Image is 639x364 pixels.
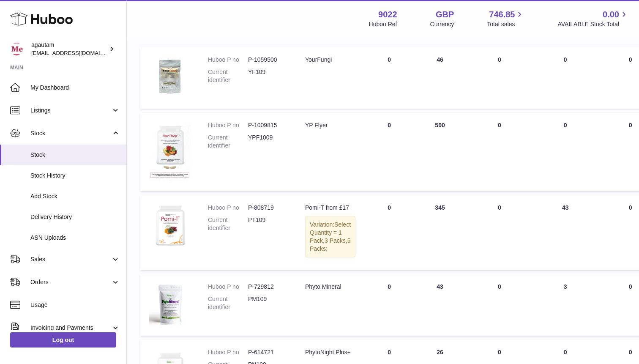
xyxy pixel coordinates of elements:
[208,56,248,64] dt: Huboo P no
[149,121,191,181] img: product image
[629,56,632,63] span: 0
[534,113,597,191] td: 0
[305,204,355,212] div: Pomi-T from £17
[30,234,120,242] span: ASN Uploads
[415,274,465,336] td: 43
[629,204,632,211] span: 0
[364,274,415,336] td: 0
[31,49,124,56] span: [EMAIL_ADDRESS][DOMAIN_NAME]
[30,151,120,159] span: Stock
[10,332,116,348] a: Log out
[534,274,597,336] td: 3
[208,348,248,356] dt: Huboo P no
[465,47,534,109] td: 0
[10,43,23,55] img: info@naturemedical.co.uk
[534,47,597,109] td: 0
[629,349,632,356] span: 0
[248,56,288,64] dd: P-1059500
[557,9,629,28] a: 0.00 AVAILABLE Stock Total
[248,295,288,311] dd: PM109
[208,68,248,84] dt: Current identifier
[149,204,191,246] img: product image
[248,121,288,129] dd: P-1009815
[208,134,248,150] dt: Current identifier
[248,68,288,84] dd: YF109
[305,56,355,64] div: YourFungi
[305,283,355,291] div: Phyto Mineral
[248,204,288,212] dd: P-808719
[364,195,415,270] td: 0
[489,9,515,20] span: 746.85
[30,213,120,221] span: Delivery History
[305,348,355,356] div: PhytoNight Plus+
[378,9,397,20] strong: 9022
[557,20,629,28] span: AVAILABLE Stock Total
[369,20,397,28] div: Huboo Ref
[248,216,288,232] dd: PT109
[208,283,248,291] dt: Huboo P no
[248,134,288,150] dd: YPF1009
[465,195,534,270] td: 0
[149,56,191,98] img: product image
[248,348,288,356] dd: P-614721
[208,121,248,129] dt: Huboo P no
[430,20,454,28] div: Currency
[305,216,355,257] div: Variation:
[208,295,248,311] dt: Current identifier
[30,192,120,200] span: Add Stock
[415,47,465,109] td: 46
[30,84,120,92] span: My Dashboard
[30,255,111,263] span: Sales
[30,278,111,286] span: Orders
[629,122,632,129] span: 0
[305,121,355,129] div: YP Flyer
[603,9,619,20] span: 0.00
[629,283,632,290] span: 0
[31,41,107,57] div: agautam
[436,9,454,20] strong: GBP
[487,9,524,28] a: 746.85 Total sales
[30,107,111,115] span: Listings
[310,221,351,252] span: Select Quantity = 1 Pack,3 Packs,5 Packs;
[487,20,524,28] span: Total sales
[208,204,248,212] dt: Huboo P no
[415,195,465,270] td: 345
[30,301,120,309] span: Usage
[30,129,111,137] span: Stock
[465,113,534,191] td: 0
[248,283,288,291] dd: P-729812
[149,283,191,325] img: product image
[364,47,415,109] td: 0
[30,324,111,332] span: Invoicing and Payments
[30,172,120,180] span: Stock History
[208,216,248,232] dt: Current identifier
[534,195,597,270] td: 43
[465,274,534,336] td: 0
[415,113,465,191] td: 500
[364,113,415,191] td: 0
